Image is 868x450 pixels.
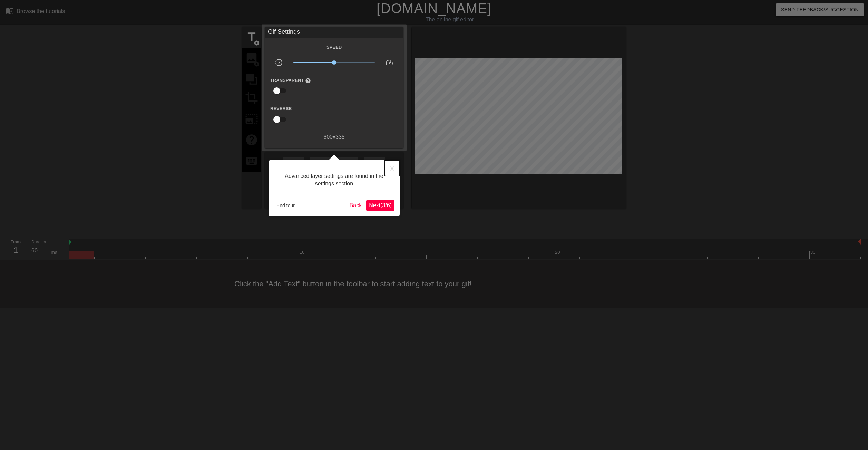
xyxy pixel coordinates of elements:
[369,202,392,208] span: Next ( 3 / 6 )
[347,200,365,211] button: Back
[366,200,394,211] button: Next
[384,160,400,176] button: Close
[274,165,394,195] div: Advanced layer settings are found in the settings section
[274,200,298,211] button: End tour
